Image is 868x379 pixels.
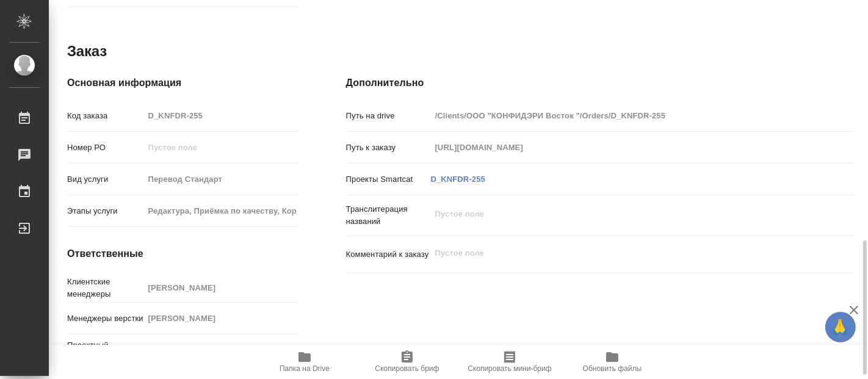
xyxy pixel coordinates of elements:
[280,364,330,373] span: Папка на Drive
[67,339,144,364] p: Проектный менеджер
[583,364,642,373] span: Обновить файлы
[356,345,458,379] button: Скопировать бриф
[346,173,431,186] p: Проекты Smartcat
[144,342,297,360] input: Пустое поле
[346,110,431,122] p: Путь на drive
[346,142,431,154] p: Путь к заказу
[67,247,297,261] h4: Ответственные
[67,312,144,325] p: Менеджеры верстки
[431,139,812,156] input: Пустое поле
[346,76,855,90] h4: Дополнительно
[458,345,561,379] button: Скопировать мини-бриф
[144,202,297,220] input: Пустое поле
[144,139,297,156] input: Пустое поле
[375,364,439,373] span: Скопировать бриф
[67,173,144,186] p: Вид услуги
[144,309,297,327] input: Пустое поле
[346,203,431,228] p: Транслитерация названий
[561,345,664,379] button: Обновить файлы
[468,364,551,373] span: Скопировать мини-бриф
[144,107,297,125] input: Пустое поле
[67,42,107,61] h2: Заказ
[67,110,144,122] p: Код заказа
[144,279,297,297] input: Пустое поле
[346,248,431,261] p: Комментарий к заказу
[67,142,144,154] p: Номер РО
[431,175,485,184] a: D_KNFDR-255
[253,345,356,379] button: Папка на Drive
[67,205,144,217] p: Этапы услуги
[431,107,812,125] input: Пустое поле
[830,314,851,340] span: 🙏
[67,76,297,90] h4: Основная информация
[144,170,297,188] input: Пустое поле
[67,276,144,300] p: Клиентские менеджеры
[825,312,856,342] button: 🙏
